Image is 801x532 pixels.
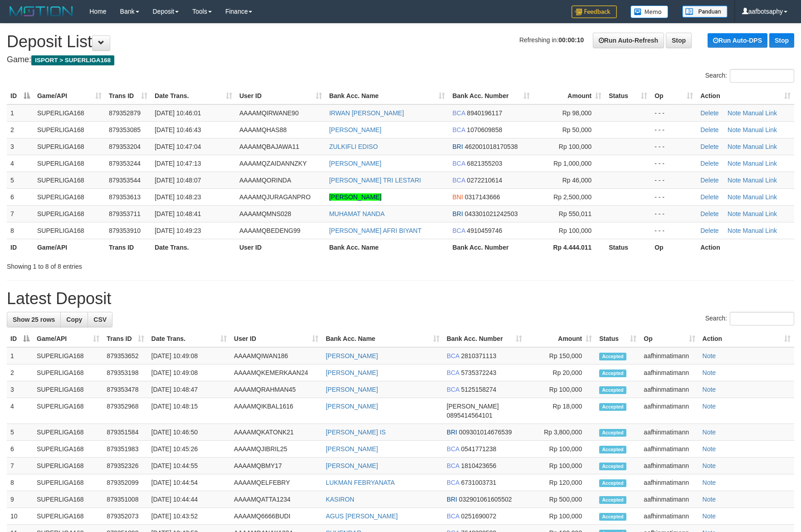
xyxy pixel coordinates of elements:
td: 879353478 [103,381,147,398]
span: Accepted [599,446,626,453]
span: 879353711 [109,210,141,217]
span: Copy 8940196117 to clipboard [467,109,502,117]
td: SUPERLIGA168 [34,155,105,172]
td: - - - [651,205,697,222]
td: aafhinmatimann [640,424,698,441]
span: BCA [452,227,465,234]
th: Date Trans.: activate to sort column ascending [151,88,236,104]
th: Trans ID [105,239,151,256]
th: Action [697,239,794,256]
a: Manual Link [743,160,777,167]
th: Bank Acc. Name: activate to sort column ascending [326,88,449,104]
td: aafhinmatimann [640,458,698,474]
td: 4 [7,398,33,424]
td: 5 [7,172,34,188]
a: Note [728,177,741,184]
span: Copy 4910459746 to clipboard [467,227,502,234]
span: Copy 0317143666 to clipboard [465,193,500,201]
th: Trans ID: activate to sort column ascending [105,88,151,104]
td: 5 [7,424,33,441]
span: 879353085 [109,126,141,133]
td: SUPERLIGA168 [33,381,103,398]
strong: 00:00:10 [558,36,584,44]
td: SUPERLIGA168 [34,104,105,122]
td: AAAAMQATTA1234 [230,491,322,508]
a: Copy [60,312,88,327]
td: SUPERLIGA168 [34,205,105,222]
td: [DATE] 10:43:52 [148,508,230,525]
a: [PERSON_NAME] [326,386,378,393]
td: [DATE] 10:45:26 [148,441,230,458]
td: - - - [651,172,697,188]
td: Rp 500,000 [526,491,596,508]
td: [DATE] 10:44:55 [148,458,230,474]
span: Copy 2810371113 to clipboard [461,352,497,360]
span: Copy 0272210614 to clipboard [467,177,502,184]
span: Accepted [599,386,626,394]
span: 879353910 [109,227,141,234]
td: SUPERLIGA168 [33,347,103,365]
span: BNI [452,193,463,201]
span: AAAAMQIRWANE90 [239,109,299,117]
span: [DATE] 10:48:41 [155,210,201,217]
td: SUPERLIGA168 [33,398,103,424]
td: 879352099 [103,474,147,491]
a: Show 25 rows [7,312,61,327]
a: Note [728,143,741,150]
th: Op: activate to sort column ascending [651,88,697,104]
td: 6 [7,441,33,458]
span: Show 25 rows [13,316,55,323]
td: 879352326 [103,458,147,474]
td: Rp 120,000 [526,474,596,491]
span: Rp 550,011 [559,210,591,217]
a: Note [728,126,741,133]
td: AAAAMQIWAN186 [230,347,322,365]
a: [PERSON_NAME] [326,403,378,410]
a: Stop [769,33,794,48]
img: Feedback.jpg [571,5,617,18]
span: BCA [447,445,459,453]
span: [DATE] 10:47:04 [155,143,201,150]
th: Game/API: activate to sort column ascending [34,88,105,104]
a: MUHAMAT NANDA [329,210,385,217]
span: Accepted [599,463,626,470]
span: [DATE] 10:49:23 [155,227,201,234]
td: aafhinmatimann [640,491,698,508]
th: Action: activate to sort column ascending [697,88,794,104]
td: SUPERLIGA168 [33,365,103,381]
td: aafhinmatimann [640,347,698,365]
td: 879352968 [103,398,147,424]
th: Date Trans. [151,239,236,256]
td: AAAAMQRAHMAN45 [230,381,322,398]
a: [PERSON_NAME] [326,352,378,360]
span: Copy 5125158274 to clipboard [461,386,497,393]
td: AAAAMQKATONK21 [230,424,322,441]
td: 879353652 [103,347,147,365]
td: aafhinmatimann [640,365,698,381]
td: - - - [651,155,697,172]
td: - - - [651,188,697,205]
td: 3 [7,381,33,398]
td: - - - [651,138,697,155]
a: IRWAN [PERSON_NAME] [329,109,404,117]
td: [DATE] 10:48:47 [148,381,230,398]
th: Bank Acc. Number [449,239,533,256]
td: AAAAMQ6666BUDI [230,508,322,525]
a: Manual Link [743,210,777,217]
td: 7 [7,458,33,474]
span: BCA [447,462,459,469]
a: Note [728,227,741,234]
span: BRI [452,210,463,217]
span: Accepted [599,513,626,521]
span: Rp 1,000,000 [553,160,591,167]
span: ISPORT > SUPERLIGA168 [31,55,114,65]
th: Game/API [34,239,105,256]
span: 879352879 [109,109,141,117]
span: Copy 032901061605502 to clipboard [459,496,512,503]
a: Note [703,479,716,486]
td: 879351008 [103,491,147,508]
td: [DATE] 10:44:54 [148,474,230,491]
span: [DATE] 10:46:43 [155,126,201,133]
a: Delete [700,126,718,133]
td: 8 [7,474,33,491]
